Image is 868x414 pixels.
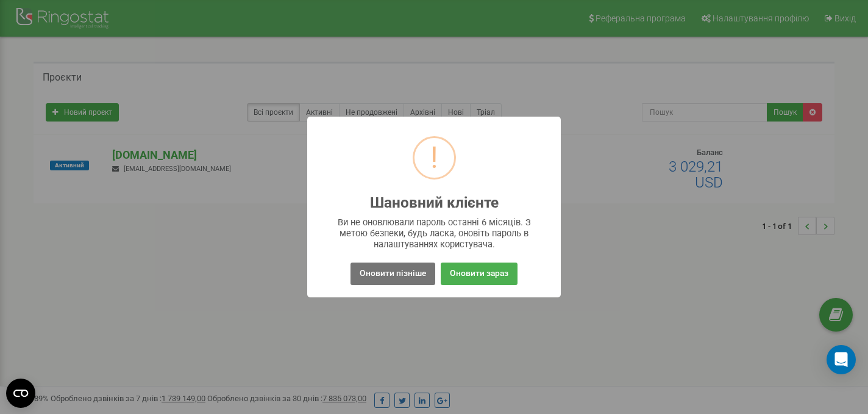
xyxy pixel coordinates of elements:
[441,263,518,285] button: Оновити зараз
[6,379,35,408] button: Open CMP widget
[827,345,856,374] div: Open Intercom Messenger
[350,263,435,285] button: Оновити пізніше
[370,195,499,211] h2: Шановний клієнте
[332,217,537,250] div: Ви не оновлювали пароль останні 6 місяців. З метою безпеки, будь ласка, оновіть пароль в налаштув...
[430,138,438,178] div: !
